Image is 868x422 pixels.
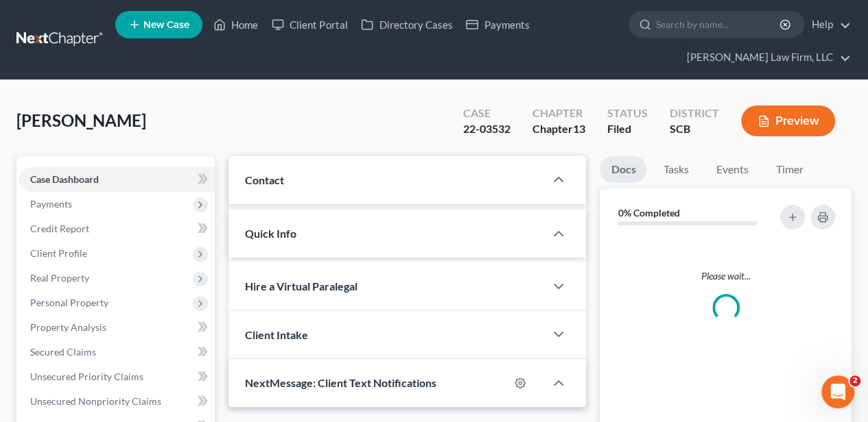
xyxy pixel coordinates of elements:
div: Chapter [532,121,585,137]
a: Client Portal [265,12,354,37]
a: Payments [459,12,536,37]
span: Secured Claims [30,346,96,358]
p: Please wait... [611,269,841,283]
span: Contact [245,173,284,186]
a: Unsecured Priority Claims [19,364,215,389]
span: New Case [143,20,189,30]
div: Chapter [532,105,585,121]
a: Docs [600,156,646,183]
span: Payments [30,198,72,210]
span: [PERSON_NAME] [16,110,146,130]
span: Client Intake [245,328,308,341]
span: NextMessage: Client Text Notifications [245,376,436,389]
a: Property Analysis [19,315,215,340]
span: Quick Info [245,227,296,240]
input: Search by name... [656,12,782,37]
a: Home [207,12,265,37]
span: Case Dashboard [30,173,99,185]
a: Help [805,12,851,37]
strong: 0% Completed [618,207,679,219]
span: Personal Property [30,297,108,308]
span: Hire a Virtual Paralegal [245,280,357,293]
a: Case Dashboard [19,167,215,192]
div: 22-03532 [463,121,511,137]
span: Property Analysis [30,321,106,333]
div: Status [607,105,648,121]
span: Real Property [30,272,89,284]
div: Filed [607,121,648,137]
span: 2 [849,375,860,386]
div: SCB [670,121,719,137]
span: Unsecured Nonpriority Claims [30,395,161,407]
a: Timer [764,156,814,183]
button: Preview [741,105,835,136]
span: Credit Report [30,223,89,234]
div: District [670,105,719,121]
div: Case [463,105,511,121]
span: Client Profile [30,247,87,259]
a: [PERSON_NAME] Law Firm, LLC [680,45,851,70]
a: Credit Report [19,216,215,241]
a: Secured Claims [19,340,215,364]
a: Directory Cases [354,12,459,37]
span: 13 [573,122,585,135]
iframe: Intercom live chat [821,375,854,408]
span: Unsecured Priority Claims [30,371,143,382]
a: Events [705,156,759,183]
a: Tasks [652,156,699,183]
a: Unsecured Nonpriority Claims [19,389,215,414]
